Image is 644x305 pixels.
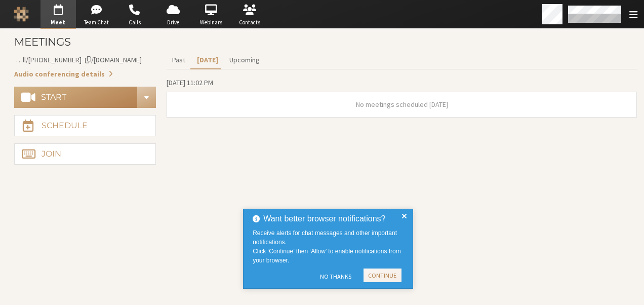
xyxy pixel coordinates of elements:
[78,18,114,27] span: Team Chat
[42,122,88,130] div: Schedule
[137,87,156,108] button: Start conference options
[315,269,356,285] button: No Thanks
[167,78,213,87] span: [DATE] 11:02 PM
[14,87,138,108] button: Start
[224,51,265,69] button: Upcoming
[619,279,636,298] iframe: Chat
[364,269,401,282] button: Continue
[253,228,405,265] div: Receive alerts for chat messages and other important notifications. Click ‘Continue’ then ‘Allow’...
[41,18,76,27] span: Meet
[14,143,156,165] button: Join
[117,18,152,27] span: Calls
[14,7,29,22] img: Iotum
[167,51,191,69] button: Past
[167,77,637,124] section: Today's Meetings
[14,36,637,48] h3: Meetings
[14,115,156,136] button: Schedule
[193,18,229,27] span: Webinars
[232,18,267,27] span: Contacts
[14,69,113,80] button: Audio conferencing details
[14,55,142,65] button: Copy my meeting room linkCopy my meeting room link
[191,51,223,69] button: [DATE]
[155,18,191,27] span: Drive
[356,100,448,109] span: No meetings scheduled [DATE]
[14,55,156,80] section: Account details
[42,150,61,158] div: Join
[263,213,385,225] span: Want better browser notifications?
[41,93,66,101] div: Start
